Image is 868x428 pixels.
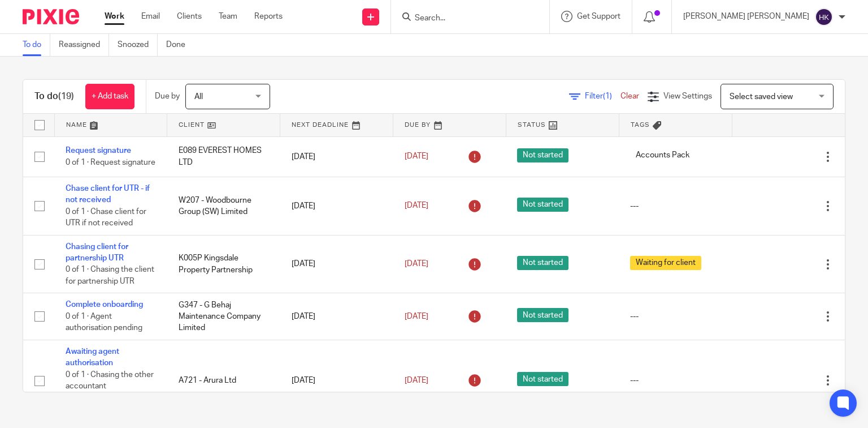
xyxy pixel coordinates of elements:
td: [DATE] [280,293,393,340]
a: Request signature [66,147,131,155]
span: [DATE] [405,376,428,384]
div: --- [630,311,721,322]
div: --- [630,200,721,212]
span: All [194,93,203,101]
input: Search [414,14,515,24]
span: Select saved view [730,93,793,101]
a: Clients [177,11,202,22]
a: To do [23,34,50,56]
div: --- [630,375,721,386]
td: K005P Kingsdale Property Partnership [167,235,280,293]
img: svg%3E [815,8,833,26]
span: Accounts Pack [630,148,695,162]
span: [DATE] [405,202,428,210]
a: Reports [254,11,283,22]
span: Not started [517,198,568,212]
a: Chasing client for partnership UTR [66,243,128,262]
td: E089 EVEREST HOMES LTD [167,136,280,177]
a: Chase client for UTR - if not received [66,185,150,204]
td: [DATE] [280,235,393,293]
p: [PERSON_NAME] [PERSON_NAME] [683,11,809,22]
span: Not started [517,256,568,270]
span: 0 of 1 · Request signature [66,159,155,166]
a: Work [105,11,124,22]
a: + Add task [85,84,134,109]
span: Not started [517,308,568,322]
h1: To do [34,91,74,102]
img: Pixie [23,9,79,24]
span: Get Support [577,12,620,20]
td: W207 - Woodbourne Group (SW) Limited [167,177,280,235]
td: [DATE] [280,177,393,235]
a: Done [166,34,194,56]
td: [DATE] [280,136,393,177]
span: [DATE] [405,153,428,161]
span: (1) [603,92,612,100]
span: [DATE] [405,313,428,320]
a: Reassigned [59,34,109,56]
a: Snoozed [118,34,158,56]
span: 0 of 1 · Chasing the other accountant ([PERSON_NAME]) for agent authorisation [66,371,154,414]
span: [DATE] [405,260,428,268]
a: Clear [620,92,639,100]
a: Team [219,11,237,22]
a: Complete onboarding [66,301,143,309]
span: 0 of 1 · Agent authorisation pending [66,313,142,332]
span: 0 of 1 · Chase client for UTR if not received [66,208,146,228]
span: Not started [517,372,568,386]
span: Waiting for client [630,256,701,270]
p: Due by [155,91,180,102]
td: G347 - G Behaj Maintenance Company Limited [167,293,280,340]
span: Filter [585,92,620,100]
span: View Settings [663,92,712,100]
a: Email [141,11,160,22]
span: 0 of 1 · Chasing the client for partnership UTR [66,266,154,286]
a: Awaiting agent authorisation [66,348,119,367]
span: Not started [517,148,568,162]
td: [DATE] [280,340,393,421]
span: Tags [631,122,650,128]
td: A721 - Arura Ltd [167,340,280,421]
span: (19) [58,92,74,101]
